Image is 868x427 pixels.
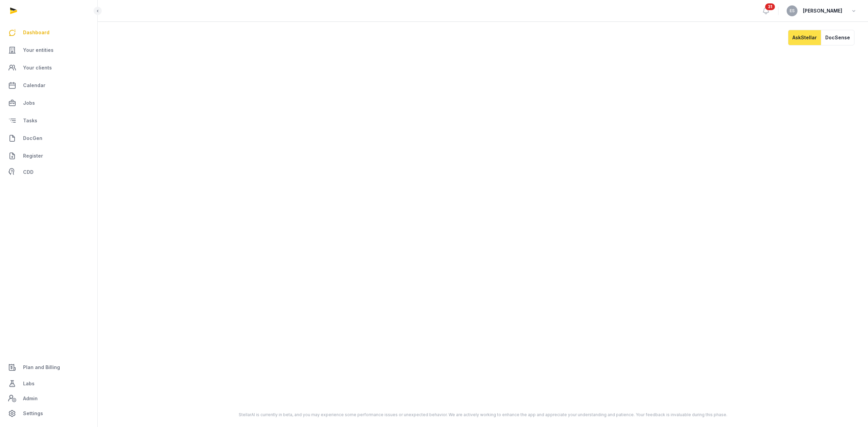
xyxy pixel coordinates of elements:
[788,30,821,45] button: AskStellar
[23,394,38,403] span: Admin
[23,99,35,107] span: Jobs
[5,405,92,422] a: Settings
[23,117,37,125] span: Tasks
[803,7,842,15] span: [PERSON_NAME]
[5,148,92,164] a: Register
[5,60,92,76] a: Your clients
[23,363,60,371] span: Plan and Billing
[5,77,92,94] a: Calendar
[5,113,92,129] a: Tasks
[175,412,791,418] div: StellarAI is currently in beta, and you may experience some performance issues or unexpected beha...
[23,46,54,54] span: Your entities
[23,134,42,142] span: DocGen
[23,152,43,160] span: Register
[821,30,854,45] button: DocSense
[5,130,92,146] a: DocGen
[5,359,92,375] a: Plan and Billing
[5,24,92,41] a: Dashboard
[5,392,92,405] a: Admin
[23,64,52,72] span: Your clients
[787,5,797,16] button: ES
[5,42,92,58] a: Your entities
[5,95,92,111] a: Jobs
[23,28,50,37] span: Dashboard
[23,168,34,176] span: CDD
[23,81,45,89] span: Calendar
[5,165,92,179] a: CDD
[23,409,43,418] span: Settings
[23,380,35,388] span: Labs
[765,3,775,10] span: 31
[5,375,92,392] a: Labs
[790,9,795,13] span: ES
